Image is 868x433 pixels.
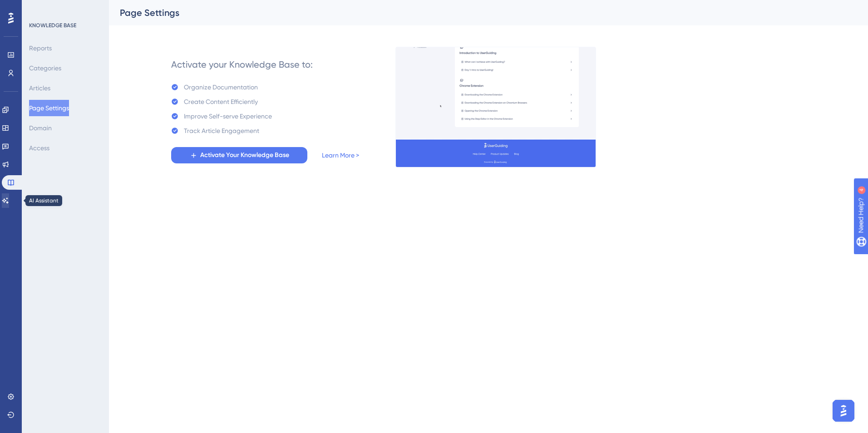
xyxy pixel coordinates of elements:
div: KNOWLEDGE BASE [29,22,76,29]
button: Page Settings [29,100,69,116]
a: Learn More > [322,150,359,161]
div: 4 [63,5,66,12]
button: Articles [29,80,50,96]
span: Need Help? [21,2,57,13]
button: Access [29,140,49,156]
div: Create Content Efficiently [184,96,258,107]
span: Activate Your Knowledge Base [200,150,289,161]
div: Page Settings [120,6,834,19]
iframe: UserGuiding AI Assistant Launcher [830,397,857,424]
button: Categories [29,60,61,76]
button: Activate Your Knowledge Base [171,147,307,163]
button: Domain [29,120,52,136]
img: a27db7f7ef9877a438c7956077c236be.gif [395,47,596,167]
div: Track Article Engagement [184,125,259,136]
button: Reports [29,40,52,56]
div: Improve Self-serve Experience [184,111,272,122]
div: Activate your Knowledge Base to: [171,58,313,71]
div: Organize Documentation [184,82,258,93]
